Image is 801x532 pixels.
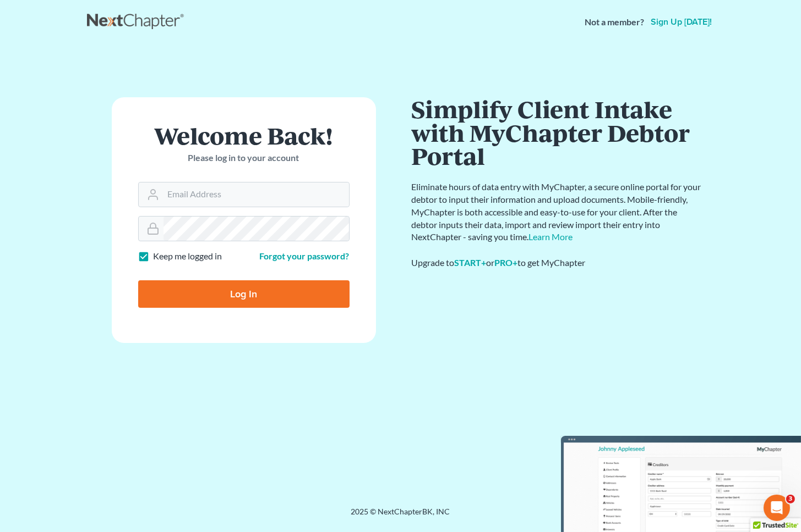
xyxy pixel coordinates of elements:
[455,257,487,268] a: START+
[786,495,795,503] span: 3
[138,280,350,308] input: Log In
[412,97,704,168] h1: Simplify Client Intake with MyChapter Debtor Portal
[260,251,350,261] a: Forgot your password?
[138,124,350,147] h1: Welcome Back!
[412,257,704,269] div: Upgrade to or to get MyChapter
[764,495,790,521] iframe: Intercom live chat
[138,152,350,164] p: Please log in to your account
[87,506,715,526] div: 2025 © NextChapterBK, INC
[585,16,645,29] strong: Not a member?
[412,181,704,243] p: Eliminate hours of data entry with MyChapter, a secure online portal for your debtor to input the...
[164,182,349,207] input: Email Address
[154,250,222,263] label: Keep me logged in
[649,18,715,26] a: Sign up [DATE]!
[495,257,518,268] a: PRO+
[529,231,573,242] a: Learn More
